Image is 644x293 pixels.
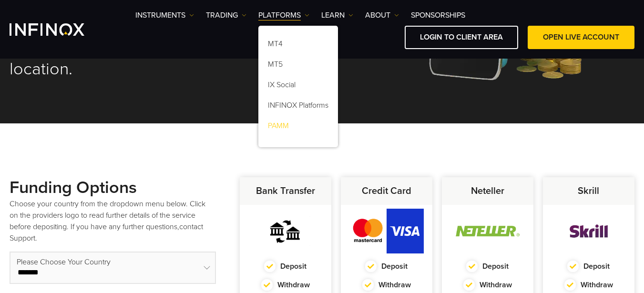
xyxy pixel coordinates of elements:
[248,209,323,253] img: bank_transfer.webp
[405,26,518,49] a: LOGIN TO CLIENT AREA
[341,279,432,291] div: Withdraw
[552,209,626,253] img: skrill.webp
[411,10,465,21] a: SPONSORSHIPS
[258,117,338,138] a: PAMM
[365,10,399,21] a: ABOUT
[240,261,331,272] div: Deposit
[362,185,411,197] strong: Credit Card
[341,261,432,272] div: Deposit
[10,177,137,198] strong: Funding Options
[471,185,504,197] strong: Neteller
[135,10,194,21] a: Instruments
[256,185,315,197] strong: Bank Transfer
[543,261,634,272] div: Deposit
[349,209,424,253] img: credit_card.webp
[578,185,599,197] strong: Skrill
[528,26,634,49] a: OPEN LIVE ACCOUNT
[543,279,634,291] div: Withdraw
[206,10,246,21] a: TRADING
[442,261,533,272] div: Deposit
[258,97,338,117] a: INFINOX Platforms
[240,279,331,291] div: Withdraw
[258,10,309,21] a: PLATFORMS
[258,35,338,56] a: MT4
[10,23,107,36] a: INFINOX Logo
[10,198,216,244] p: Choose your country from the dropdown menu below. Click on the providers logo to read further det...
[450,209,525,253] img: neteller.webp
[258,56,338,76] a: MT5
[442,279,533,291] div: Withdraw
[258,76,338,97] a: IX Social
[321,10,353,21] a: Learn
